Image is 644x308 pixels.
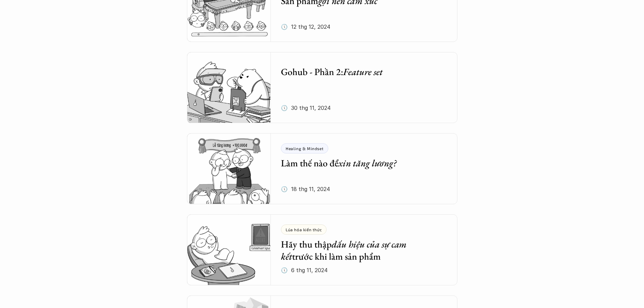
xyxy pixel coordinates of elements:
[187,133,457,204] a: Healing & MindsetLàm thế nào đểxin tăng lương?🕔 18 thg 11, 2024
[281,265,328,275] p: 🕔 6 thg 11, 2024
[187,52,457,123] a: Gohub - Phần 2:Feature set🕔 30 thg 11, 2024
[286,227,322,232] p: Lúa hóa kiến thức
[281,238,409,262] em: dấu hiệu của sự cam kết
[343,66,383,78] em: Feature set
[187,214,457,285] a: Lúa hóa kiến thứcHãy thu thậpdấu hiệu của sự cam kếttrước khi làm sản phẩm🕔 6 thg 11, 2024
[281,66,437,78] h5: Gohub - Phần 2:
[281,238,437,263] h5: Hãy thu thập trước khi làm sản phẩm
[281,157,437,169] h5: Làm thế nào để
[281,103,331,113] p: 🕔 30 thg 11, 2024
[281,184,330,194] p: 🕔 18 thg 11, 2024
[281,22,330,32] p: 🕔 12 thg 12, 2024
[338,157,397,169] em: xin tăng lương?
[286,146,324,151] p: Healing & Mindset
